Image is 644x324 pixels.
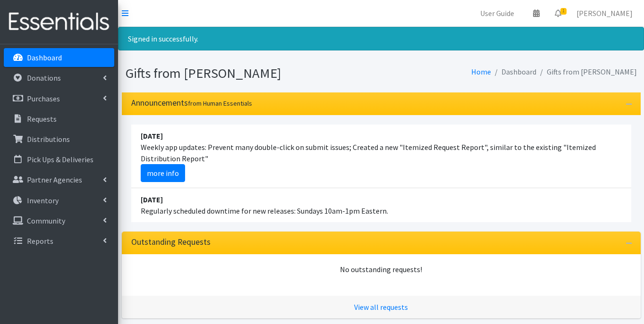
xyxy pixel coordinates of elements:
a: Reports [4,232,114,250]
a: Requests [4,109,114,128]
li: Weekly app updates: Prevent many double-click on submit issues; Created a new "Itemized Request R... [131,125,631,188]
a: [PERSON_NAME] [569,4,640,23]
p: Requests [27,114,57,124]
li: Regularly scheduled downtime for new releases: Sundays 10am-1pm Eastern. [131,188,631,222]
p: Community [27,216,65,225]
strong: [DATE] [141,131,163,141]
h3: Announcements [131,98,252,108]
p: Purchases [27,94,60,103]
a: Dashboard [4,48,114,67]
a: Home [471,67,491,76]
li: Dashboard [491,65,536,79]
a: View all requests [354,302,408,312]
p: Donations [27,73,61,83]
a: Partner Agencies [4,170,114,189]
p: Partner Agencies [27,175,82,184]
p: Pick Ups & Deliveries [27,155,93,164]
a: Donations [4,68,114,87]
a: Distributions [4,130,114,149]
div: No outstanding requests! [131,264,631,275]
a: Pick Ups & Deliveries [4,150,114,169]
span: 1 [560,8,567,15]
a: Inventory [4,191,114,210]
img: HumanEssentials [4,6,114,38]
h1: Gifts from [PERSON_NAME] [126,65,378,82]
a: more info [141,164,185,182]
li: Gifts from [PERSON_NAME] [536,65,637,79]
a: Purchases [4,89,114,108]
strong: [DATE] [141,195,163,204]
a: Community [4,211,114,230]
a: User Guide [473,4,522,23]
small: from Human Essentials [188,99,252,108]
h3: Outstanding Requests [131,237,211,247]
p: Reports [27,236,53,246]
p: Distributions [27,134,70,144]
p: Inventory [27,196,59,205]
a: 1 [547,4,569,23]
div: Signed in successfully. [118,27,644,50]
p: Dashboard [27,53,62,62]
